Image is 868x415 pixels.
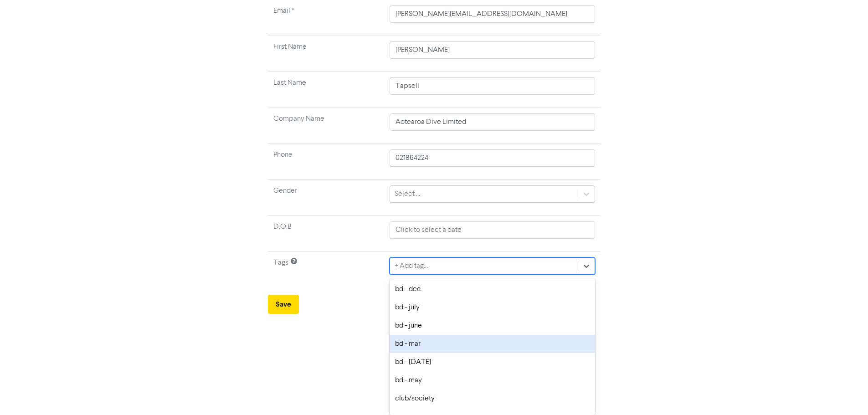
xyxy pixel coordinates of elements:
div: bd - [DATE] [390,353,595,371]
td: Company Name [268,108,385,144]
iframe: Chat Widget [754,317,868,415]
td: D.O.B [268,216,385,252]
div: Select ... [395,189,420,200]
td: Tags [268,252,385,288]
button: Save [268,295,299,314]
div: + Add tag... [395,261,428,272]
td: Gender [268,180,385,216]
div: bd - dec [390,280,595,298]
input: Click to select a date [390,221,595,239]
div: bd - may [390,371,595,389]
div: bd - july [390,298,595,317]
td: First Name [268,36,385,72]
td: Last Name [268,72,385,108]
div: bd - june [390,317,595,335]
div: bd - mar [390,335,595,353]
td: Phone [268,144,385,180]
div: club/society [390,389,595,408]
